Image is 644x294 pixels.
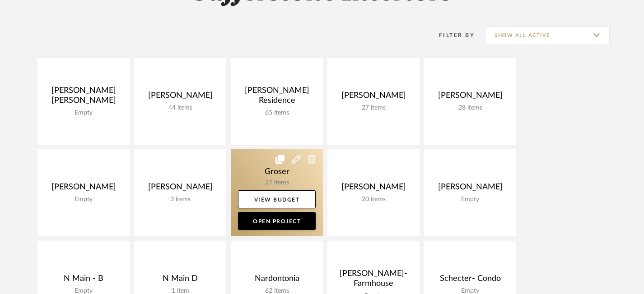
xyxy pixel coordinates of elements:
div: [PERSON_NAME] [431,182,509,196]
div: 44 items [141,104,219,112]
div: 65 items [238,109,316,117]
div: [PERSON_NAME] [141,182,219,196]
div: [PERSON_NAME] [PERSON_NAME] [45,86,122,109]
div: [PERSON_NAME] Residence [238,86,316,109]
div: [PERSON_NAME] [335,182,412,196]
div: 28 items [431,104,509,112]
div: Filter By [427,31,475,40]
div: 20 items [335,196,412,203]
div: Empty [45,196,122,203]
div: [PERSON_NAME] [335,91,412,104]
div: Empty [431,196,509,203]
div: Empty [45,109,122,117]
div: [PERSON_NAME]- Farmhouse [335,269,412,292]
div: [PERSON_NAME] [431,91,509,104]
div: 27 items [335,104,412,112]
div: N Main - B [45,274,122,287]
div: Nardontonia [238,274,316,287]
div: Schecter- Condo [431,274,509,287]
div: 3 items [141,196,219,203]
a: View Budget [238,190,316,208]
a: Open Project [238,212,316,230]
div: [PERSON_NAME] [45,182,122,196]
div: N Main D [141,274,219,287]
div: [PERSON_NAME] [141,91,219,104]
